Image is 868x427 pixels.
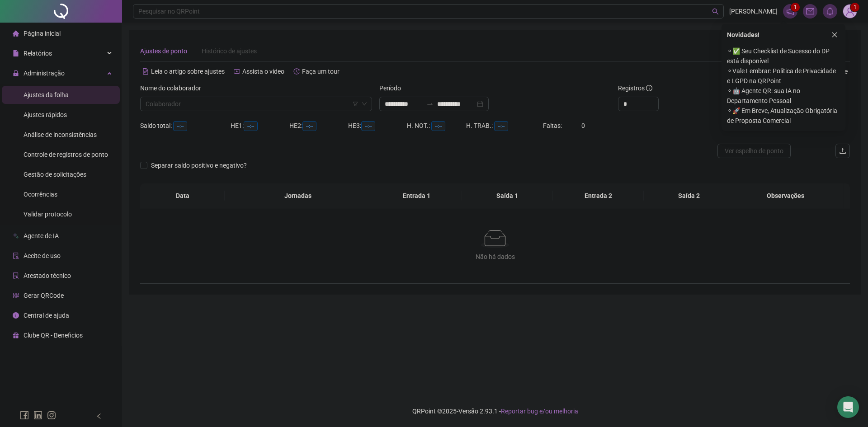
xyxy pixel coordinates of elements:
th: Saída 1 [462,183,553,208]
span: Faltas: [543,122,563,129]
span: Controle de registros de ponto [24,151,108,158]
span: ⚬ ✅ Seu Checklist de Sucesso do DP está disponível [727,46,840,66]
th: Data [140,183,225,208]
span: facebook [20,411,29,420]
div: H. TRAB.: [466,121,543,131]
span: file-text [142,68,149,75]
span: audit [13,253,19,259]
span: --:-- [302,121,316,131]
div: HE 2: [289,121,348,131]
span: history [293,68,300,75]
span: home [13,30,19,37]
span: Versão [458,408,478,415]
span: Agente de IA [24,232,59,239]
label: Nome do colaborador [140,83,207,93]
span: [PERSON_NAME] [729,6,778,16]
span: Atestado técnico [24,272,71,279]
span: --:-- [361,121,375,131]
span: Ajustes de ponto [140,47,187,55]
span: mail [806,7,814,15]
span: ⚬ Vale Lembrar: Política de Privacidade e LGPD na QRPoint [727,66,840,86]
span: --:-- [244,121,258,131]
span: Gestão de solicitações [24,171,86,178]
span: Ajustes da folha [24,91,69,99]
span: close [831,32,838,38]
span: Histórico de ajustes [202,47,257,55]
span: qrcode [13,292,19,299]
span: Observações [735,191,836,201]
span: Assista o vídeo [242,68,284,75]
span: Gerar QRCode [24,292,64,299]
span: linkedin [33,411,42,420]
div: Open Intercom Messenger [837,396,859,418]
div: Não há dados [151,252,839,262]
th: Jornadas [225,183,371,208]
span: Registros [618,83,652,93]
th: Observações [728,183,843,208]
span: upload [839,147,846,155]
span: Leia o artigo sobre ajustes [151,68,225,75]
span: Página inicial [24,30,61,37]
th: Entrada 2 [553,183,644,208]
div: Saldo total: [140,121,231,131]
span: info-circle [13,312,19,319]
footer: QRPoint © 2025 - 2.93.1 - [122,395,868,427]
span: 1 [794,4,797,10]
span: --:-- [431,121,445,131]
span: Ocorrências [24,191,57,198]
span: --:-- [494,121,508,131]
span: 0 [581,122,585,129]
span: down [362,101,367,107]
button: Ver espelho de ponto [717,144,791,158]
span: info-circle [646,85,652,91]
span: gift [13,332,19,338]
div: HE 1: [231,121,289,131]
span: search [712,8,719,15]
span: ⚬ 🚀 Em Breve, Atualização Obrigatória de Proposta Comercial [727,106,840,126]
span: Clube QR - Beneficios [24,332,83,339]
span: lock [13,70,19,76]
span: bell [826,7,834,15]
div: H. NOT.: [407,121,466,131]
span: ⚬ 🤖 Agente QR: sua IA no Departamento Pessoal [727,86,840,106]
span: Novidades ! [727,30,759,40]
span: instagram [47,411,56,420]
span: Análise de inconsistências [24,131,97,138]
span: Separar saldo positivo e negativo? [147,160,250,170]
span: Aceite de uso [24,252,61,259]
th: Entrada 1 [371,183,462,208]
span: Central de ajuda [24,312,69,319]
span: Administração [24,70,65,77]
span: Relatórios [24,50,52,57]
sup: 1 [791,3,800,12]
th: Saída 2 [644,183,735,208]
img: 88641 [843,5,857,18]
span: swap-right [426,100,434,108]
label: Período [379,83,407,93]
span: --:-- [173,121,187,131]
span: Reportar bug e/ou melhoria [501,408,578,415]
div: HE 3: [348,121,407,131]
span: file [13,50,19,56]
span: Faça um tour [302,68,340,75]
span: Validar protocolo [24,211,72,218]
span: Ajustes rápidos [24,111,67,118]
span: solution [13,272,19,279]
span: notification [786,7,794,15]
span: to [426,100,434,108]
span: youtube [234,68,240,75]
span: left [96,413,102,419]
span: filter [353,101,358,107]
span: 1 [854,4,857,10]
sup: Atualize o seu contato no menu Meus Dados [850,3,859,12]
